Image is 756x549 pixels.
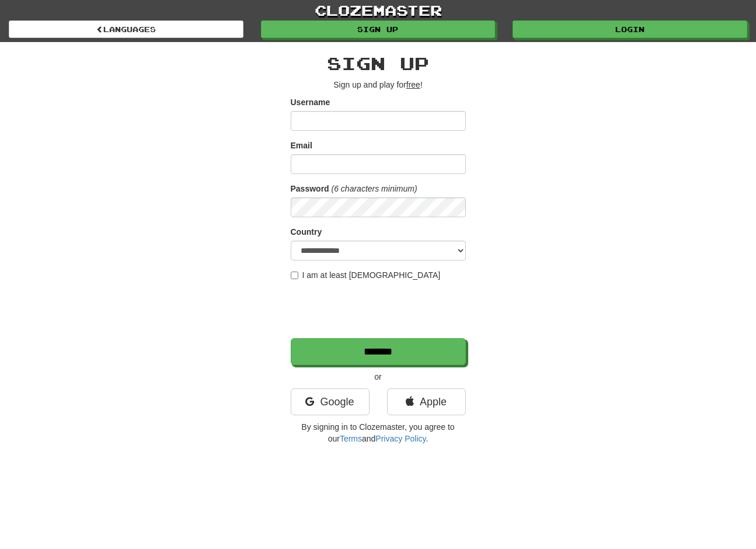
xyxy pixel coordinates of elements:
[387,388,466,415] a: Apple
[406,80,420,89] u: free
[291,183,329,194] label: Password
[340,434,362,443] a: Terms
[291,140,312,151] label: Email
[291,272,298,279] input: I am at least [DEMOGRAPHIC_DATA]
[291,79,466,91] p: Sign up and play for !
[291,388,370,415] a: Google
[332,184,417,193] em: (6 characters minimum)
[291,54,466,73] h2: Sign up
[291,421,466,444] p: By signing in to Clozemaster, you agree to our and .
[9,20,243,38] a: Languages
[291,287,468,332] iframe: reCAPTCHA
[291,371,466,383] p: or
[261,20,496,38] a: Sign up
[375,434,426,443] a: Privacy Policy
[291,96,330,108] label: Username
[513,20,747,38] a: Login
[291,269,441,281] label: I am at least [DEMOGRAPHIC_DATA]
[291,226,322,238] label: Country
